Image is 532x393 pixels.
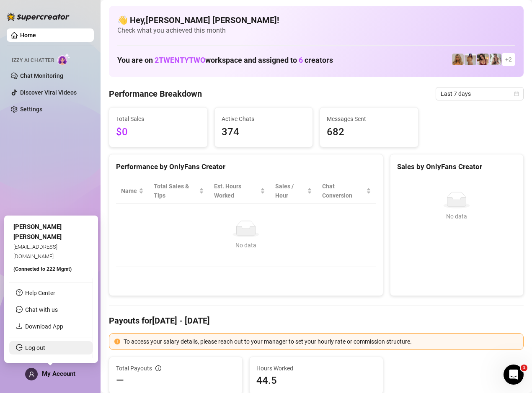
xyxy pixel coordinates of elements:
span: + 2 [505,55,512,64]
span: Chat Conversion [322,182,364,200]
span: Total Sales [116,114,201,123]
h1: You are on workspace and assigned to creators [117,56,333,65]
a: Settings [20,106,42,113]
h4: Performance Breakdown [109,88,202,100]
h4: 👋 Hey, [PERSON_NAME] [PERSON_NAME] ! [117,14,515,26]
iframe: Intercom live chat [504,365,524,385]
span: Sales / Hour [275,182,305,200]
span: Name [121,186,137,195]
div: To access your salary details, please reach out to your manager to set your hourly rate or commis... [124,337,518,346]
a: Chat Monitoring [20,72,63,79]
a: Home [20,32,36,39]
span: exclamation-circle [114,339,120,344]
span: My Account [42,370,75,378]
div: No data [400,212,513,221]
img: logo-BBDzfeDw.svg [7,13,70,21]
span: info-circle [155,365,161,371]
span: Messages Sent [327,114,411,123]
span: Chat with us [25,306,58,313]
img: AI Chatter [57,53,70,65]
span: (Connected to 222 Mgmt ) [13,266,72,272]
span: $0 [116,124,201,140]
span: calendar [514,91,519,96]
img: Jaz (VIP) [452,54,464,65]
th: Chat Conversion [317,178,376,204]
span: 6 [299,56,303,64]
span: Total Payouts [116,364,152,373]
span: 682 [327,124,411,140]
span: Active Chats [222,114,306,123]
span: Total Sales & Tips [154,182,197,200]
span: 44.5 [256,374,376,387]
div: Sales by OnlyFans Creator [397,161,517,172]
span: user [28,371,35,378]
span: 374 [222,124,306,140]
span: Last 7 days [441,87,519,100]
span: Hours Worked [256,364,376,373]
a: Help Center [25,290,55,296]
a: Log out [25,344,45,351]
img: Jaz (Free) [490,54,501,65]
span: Check what you achieved this month [117,26,515,35]
span: — [116,374,124,387]
img: Georgia (Free) [477,54,489,65]
div: No data [124,241,368,250]
h4: Payouts for [DATE] - [DATE] [109,315,524,326]
span: 1 [521,365,527,371]
th: Name [116,178,149,204]
th: Total Sales & Tips [149,178,209,204]
li: Log out [9,341,93,354]
span: message [16,306,23,313]
span: 2TWENTYTWO [155,56,205,64]
a: Download App [25,323,63,330]
img: Georgia (VIP) [465,54,476,65]
span: [PERSON_NAME] [PERSON_NAME] [13,223,62,241]
span: [EMAIL_ADDRESS][DOMAIN_NAME] [13,244,57,259]
span: Izzy AI Chatter [12,57,54,64]
th: Sales / Hour [270,178,317,204]
div: Performance by OnlyFans Creator [116,161,376,172]
a: Discover Viral Videos [20,89,77,96]
div: Est. Hours Worked [214,182,258,200]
